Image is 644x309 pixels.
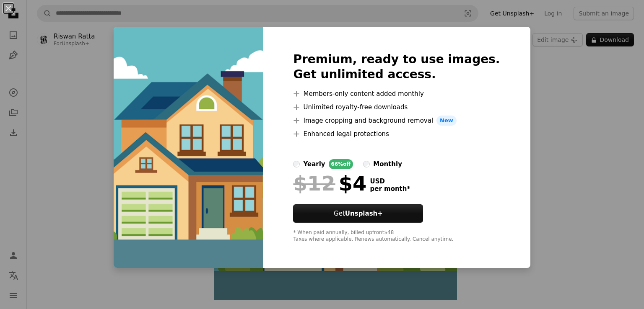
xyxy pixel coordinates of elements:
[293,116,500,126] li: Image cropping and background removal
[373,159,402,169] div: monthly
[293,229,500,243] div: * When paid annually, billed upfront $48 Taxes where applicable. Renews automatically. Cancel any...
[293,204,423,223] button: GetUnsplash+
[293,129,500,139] li: Enhanced legal protections
[436,116,457,126] span: New
[293,173,335,194] span: $12
[345,210,383,217] strong: Unsplash+
[293,102,500,112] li: Unlimited royalty-free downloads
[370,178,410,185] span: USD
[303,159,325,169] div: yearly
[293,161,300,167] input: yearly66%off
[363,161,370,167] input: monthly
[293,173,366,194] div: $4
[370,185,410,193] span: per month *
[293,52,500,82] h2: Premium, ready to use images. Get unlimited access.
[329,159,353,169] div: 66% off
[293,89,500,99] li: Members-only content added monthly
[114,27,263,268] img: premium_vector-1721890983105-625c0d32045f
